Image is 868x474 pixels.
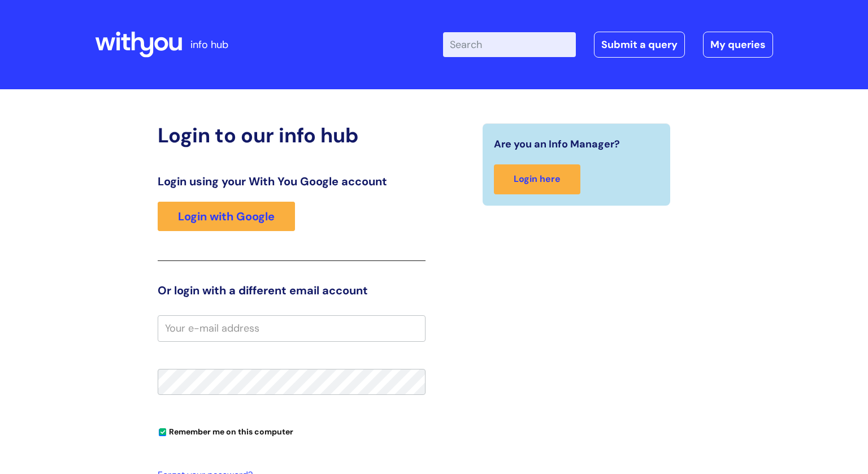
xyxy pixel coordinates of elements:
[158,175,426,188] h3: Login using your With You Google account
[190,36,228,54] p: info hub
[158,315,426,341] input: Your e-mail address
[594,32,685,58] a: Submit a query
[158,202,295,231] a: Login with Google
[494,135,620,153] span: Are you an Info Manager?
[443,32,576,57] input: Search
[159,429,166,436] input: Remember me on this computer
[494,164,580,194] a: Login here
[158,424,293,437] label: Remember me on this computer
[703,32,773,58] a: My queries
[158,422,426,440] div: You can uncheck this option if you're logging in from a shared device
[158,284,426,297] h3: Or login with a different email account
[158,123,426,147] h2: Login to our info hub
